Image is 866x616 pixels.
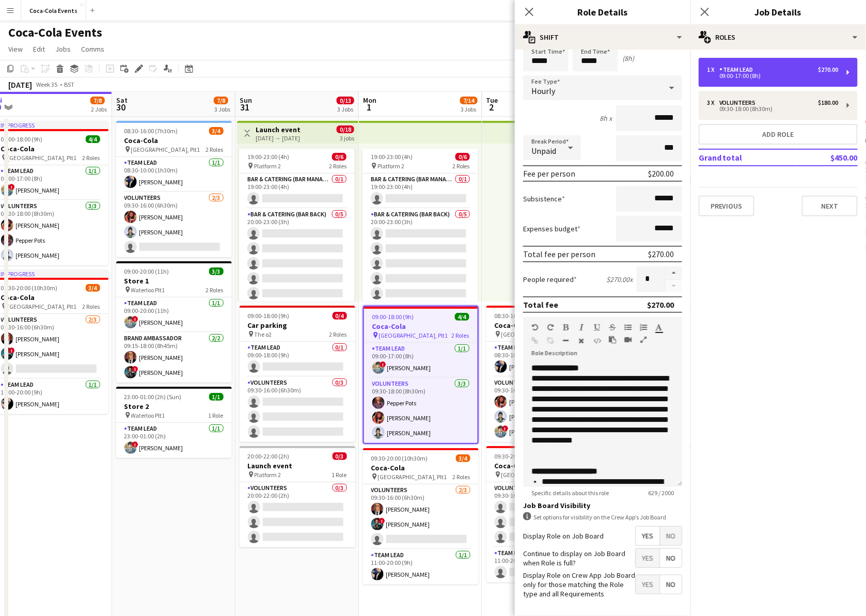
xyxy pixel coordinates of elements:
[116,387,232,458] app-job-card: 23:00-01:00 (2h) (Sun)1/1Store 2 Waterloo Plt11 RoleTeam Lead1/123:00-01:00 (2h)![PERSON_NAME]
[600,114,612,123] div: 8h x
[377,162,404,170] span: Platform 2
[238,101,252,113] span: 31
[206,146,224,153] span: 2 Roles
[21,1,86,21] button: Coca-Cola Events
[495,452,552,460] span: 09:30-20:00 (10h30m)
[363,96,376,105] span: Mon
[380,361,386,368] span: !
[239,149,355,302] app-job-card: 19:00-23:00 (4h)0/6 Platform 22 RolesBar & Catering (Bar Manager)0/119:00-23:00 (4h) Bar & Cateri...
[593,323,601,331] button: Underline
[86,135,100,143] span: 4/4
[495,312,548,320] span: 08:30-16:00 (7h30m)
[64,81,74,88] div: BST
[116,96,128,105] span: Sat
[660,527,682,545] span: No
[622,54,634,63] div: (8h)
[460,97,478,104] span: 7/14
[55,44,71,54] span: Jobs
[240,377,355,442] app-card-role: Volunteers0/309:30-16:00 (6h30m)
[206,286,224,294] span: 2 Roles
[648,249,674,259] div: $270.00
[363,149,478,302] div: 19:00-23:00 (4h)0/6 Platform 22 RolesBar & Catering (Bar Manager)0/119:00-23:00 (4h) Bar & Cateri...
[8,303,77,310] span: [GEOGRAPHIC_DATA], Plt1
[531,146,556,156] span: Unpaid
[690,25,866,50] div: Roles
[8,25,102,40] h1: Coca-Cola Events
[51,42,75,56] a: Jobs
[337,97,354,104] span: 0/13
[486,96,498,105] span: Tue
[209,412,224,419] span: 1 Role
[364,343,478,378] app-card-role: Team Lead1/109:00-17:00 (8h)![PERSON_NAME]
[486,377,602,442] app-card-role: Volunteers3/309:30-16:00 (6h30m)[PERSON_NAME][PERSON_NAME]![PERSON_NAME]
[364,378,478,443] app-card-role: Volunteers3/309:30-18:00 (8h30m)Pepper Pots[PERSON_NAME][PERSON_NAME]
[578,337,585,345] button: Clear Formatting
[666,266,682,280] button: Increase
[9,348,15,354] span: !
[707,106,839,112] div: 09:30-18:00 (8h30m)
[329,330,347,338] span: 2 Roles
[131,146,200,153] span: [GEOGRAPHIC_DATA], Plt1
[523,275,577,284] label: People required
[239,209,355,304] app-card-role: Bar & Catering (Bar Back)0/520:00-23:00 (3h)
[1,135,43,143] span: 09:00-18:00 (9h)
[609,336,616,344] button: Paste as plain text
[83,303,100,310] span: 2 Roles
[240,306,355,442] app-job-card: 09:00-18:00 (9h)0/4Car parking The o22 RolesTeam Lead0/109:00-18:00 (9h) Volunteers0/309:30-16:00...
[453,473,470,481] span: 2 Roles
[371,454,428,462] span: 09:30-20:00 (10h30m)
[523,501,682,510] h3: Job Board Visibility
[332,471,347,479] span: 1 Role
[636,549,659,567] span: Yes
[486,461,602,470] h3: Coca-Cola
[523,224,580,233] label: Expenses budget
[636,575,659,594] span: Yes
[116,261,232,383] div: 09:00-20:00 (11h)3/3Store 1 Waterloo Plt12 RolesTeam Lead1/109:00-20:00 (11h)![PERSON_NAME]Brand ...
[248,312,290,320] span: 09:00-18:00 (9h)
[116,192,232,257] app-card-role: Volunteers2/309:30-16:00 (6h30m)[PERSON_NAME][PERSON_NAME]
[707,99,719,106] div: 3 x
[660,575,682,594] span: No
[707,66,719,73] div: 1 x
[254,162,281,170] span: Platform 2
[240,482,355,547] app-card-role: Volunteers0/320:00-22:00 (2h)
[83,154,100,162] span: 2 Roles
[660,549,682,567] span: No
[337,105,354,113] div: 3 Jobs
[719,66,758,73] div: Team Lead
[523,489,617,497] span: Specific details about this role
[515,25,690,50] div: Shift
[363,549,479,585] app-card-role: Team Lead1/111:00-20:00 (9h)[PERSON_NAME]
[90,97,105,104] span: 7/8
[486,446,602,582] div: 09:30-20:00 (10h30m)0/4Coca-Cola [GEOGRAPHIC_DATA], Plt12 RolesVolunteers0/309:30-16:00 (6h30m) T...
[116,297,232,333] app-card-role: Team Lead1/109:00-20:00 (11h)![PERSON_NAME]
[248,452,290,460] span: 20:00-22:00 (2h)
[379,331,448,339] span: [GEOGRAPHIC_DATA], Plt1
[240,461,355,470] h3: Launch event
[239,173,355,209] app-card-role: Bar & Catering (Bar Manager)0/119:00-23:00 (4h)
[523,571,635,599] label: Display Role on Crew App Job Board only for those matching the Role type and all Requirements
[209,393,224,401] span: 1/1
[337,125,354,133] span: 0/18
[116,121,232,257] app-job-card: 08:30-16:00 (7h30m)3/4Coca-Cola [GEOGRAPHIC_DATA], Plt12 RolesTeam Lead1/108:30-10:00 (1h30m)[PER...
[363,306,479,444] app-job-card: 09:00-18:00 (9h)4/4Coca-Cola [GEOGRAPHIC_DATA], Plt12 RolesTeam Lead1/109:00-17:00 (8h)![PERSON_N...
[562,337,570,345] button: Horizontal Line
[115,101,128,113] span: 30
[797,149,858,166] td: $450.00
[8,80,32,90] div: [DATE]
[609,323,616,331] button: Strikethrough
[364,322,478,331] h3: Coca-Cola
[562,323,570,331] button: Bold
[640,323,647,331] button: Ordered List
[515,5,690,19] h3: Role Details
[486,342,602,377] app-card-role: Team Lead1/108:30-10:00 (1h30m)[PERSON_NAME]
[461,105,477,113] div: 3 Jobs
[240,321,355,330] h3: Car parking
[624,336,632,344] button: Insert video
[34,81,60,88] span: Week 35
[81,44,104,54] span: Comms
[4,42,27,56] a: View
[256,134,301,142] div: [DATE] → [DATE]
[132,366,138,372] span: !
